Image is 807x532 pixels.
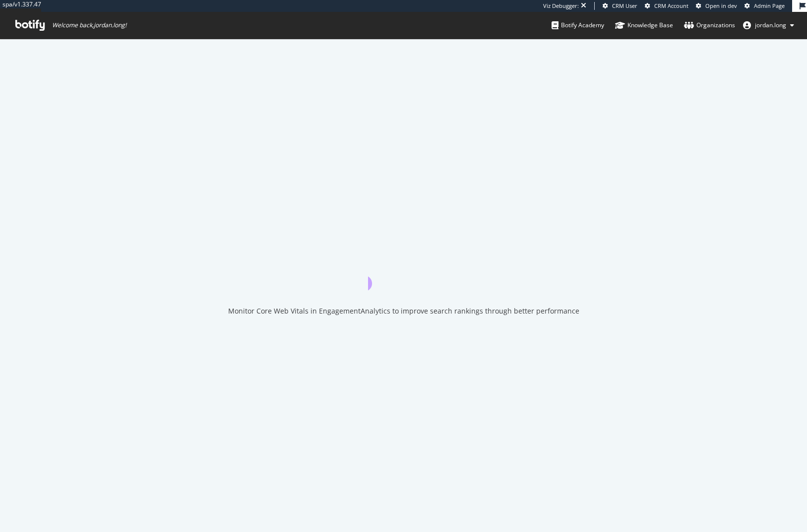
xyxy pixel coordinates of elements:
a: Botify Academy [552,12,604,39]
a: CRM User [603,2,637,10]
div: animation [368,255,439,290]
a: CRM Account [645,2,688,10]
a: Organizations [684,12,735,39]
div: Monitor Core Web Vitals in EngagementAnalytics to improve search rankings through better performance [228,306,579,316]
span: Admin Page [754,2,785,9]
a: Knowledge Base [615,12,673,39]
button: jordan.long [735,17,802,33]
div: Botify Academy [552,20,604,30]
span: Welcome back, jordan.long ! [52,21,126,29]
div: Viz Debugger: [543,2,579,10]
a: Admin Page [745,2,785,10]
a: Open in dev [696,2,737,10]
div: Organizations [684,20,735,30]
div: Knowledge Base [615,20,673,30]
span: Open in dev [705,2,737,9]
span: jordan.long [755,21,786,29]
span: CRM User [612,2,637,9]
span: CRM Account [654,2,688,9]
